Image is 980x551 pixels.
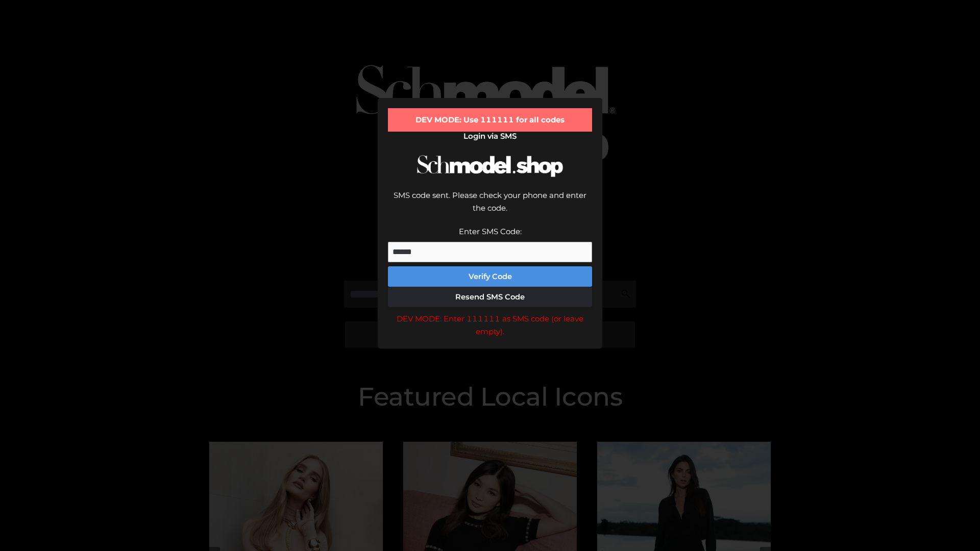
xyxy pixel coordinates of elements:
div: DEV MODE: Enter 111111 as SMS code (or leave empty). [388,312,592,338]
button: Resend SMS Code [388,287,592,307]
div: SMS code sent. Please check your phone and enter the code. [388,189,592,225]
button: Verify Code [388,266,592,287]
h2: Login via SMS [388,132,592,141]
label: Enter SMS Code: [459,227,522,236]
div: DEV MODE: Use 111111 for all codes [388,108,592,132]
img: Schmodel Logo [413,146,567,186]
